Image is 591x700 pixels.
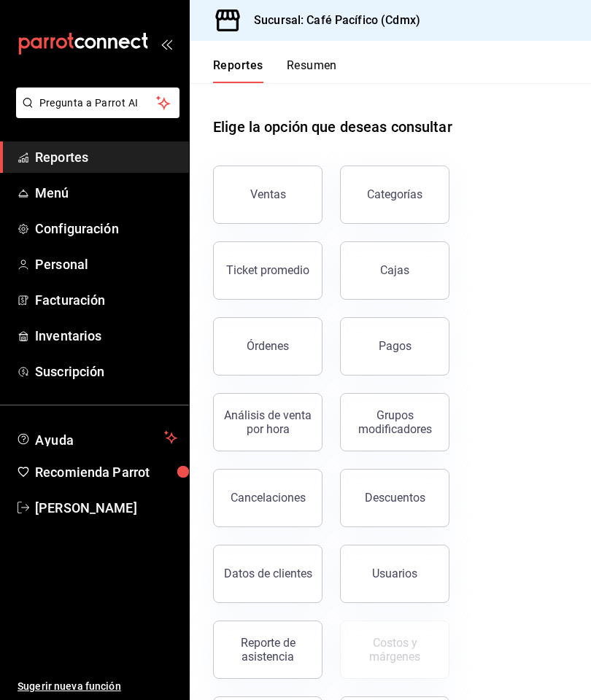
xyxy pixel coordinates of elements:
[247,339,289,353] div: Órdenes
[349,636,440,664] div: Costos y márgenes
[35,254,177,274] span: Personal
[35,429,158,446] span: Ayuda
[340,621,449,679] button: Contrata inventarios para ver este reporte
[231,491,306,505] div: Cancelaciones
[16,87,179,118] button: Pregunta a Parrot AI
[250,187,286,201] div: Ventas
[340,241,449,300] a: Cajas
[213,166,322,224] button: Ventas
[287,58,337,83] button: Resumen
[10,106,179,121] a: Pregunta a Parrot AI
[213,621,322,679] button: Reporte de asistencia
[35,462,177,482] span: Recomienda Parrot
[39,96,157,111] span: Pregunta a Parrot AI
[224,567,312,580] div: Datos de clientes
[35,147,177,167] span: Reportes
[372,567,417,580] div: Usuarios
[35,498,177,518] span: [PERSON_NAME]
[223,408,313,436] div: Análisis de venta por hora
[367,187,422,201] div: Categorías
[35,326,177,346] span: Inventarios
[349,408,440,436] div: Grupos modificadores
[242,12,420,29] h3: Sucursal: Café Pacífico (Cdmx)
[213,241,322,300] button: Ticket promedio
[213,116,452,138] h1: Elige la opción que deseas consultar
[365,491,425,505] div: Descuentos
[213,545,322,603] button: Datos de clientes
[213,58,337,83] div: navigation tabs
[18,679,177,694] span: Sugerir nueva función
[340,469,449,527] button: Descuentos
[226,263,309,277] div: Ticket promedio
[213,58,263,83] button: Reportes
[340,393,449,451] button: Grupos modificadores
[35,219,177,238] span: Configuración
[340,545,449,603] button: Usuarios
[35,290,177,310] span: Facturación
[35,362,177,381] span: Suscripción
[161,38,172,50] button: open_drawer_menu
[380,262,410,279] div: Cajas
[223,636,313,664] div: Reporte de asistencia
[379,339,412,353] div: Pagos
[213,317,322,376] button: Órdenes
[213,469,322,527] button: Cancelaciones
[213,393,322,451] button: Análisis de venta por hora
[35,183,177,203] span: Menú
[340,166,449,224] button: Categorías
[340,317,449,376] button: Pagos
